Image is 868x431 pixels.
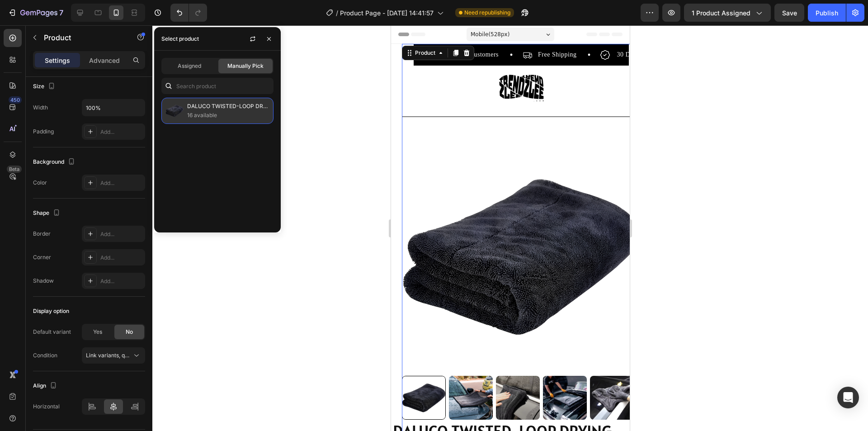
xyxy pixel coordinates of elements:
[89,56,120,65] p: Advanced
[684,4,771,22] button: 1 product assigned
[59,7,63,18] p: 7
[22,24,46,32] div: Product
[100,277,143,285] div: Add...
[33,380,59,392] div: Align
[187,102,269,111] p: DALUCO TWISTED-LOOP DRYING TOWEL
[86,352,219,359] span: Link variants, quantity <br> between same products
[227,62,264,70] span: Manually Pick
[7,166,22,173] div: Beta
[33,253,51,261] div: Corner
[100,179,143,187] div: Add...
[161,35,199,43] div: Select product
[108,40,153,85] img: gempages_578022134127788818-4e36f923-6e6c-421f-9b08-f6fc24c75996.png
[33,351,57,360] div: Condition
[187,111,269,120] p: 16 available
[774,4,804,22] button: Save
[126,328,133,336] span: No
[161,78,274,94] input: Search in Settings & Advanced
[100,128,143,136] div: Add...
[33,104,48,112] div: Width
[178,62,201,70] span: Assigned
[4,4,67,22] button: 7
[464,9,510,17] span: Need republishing
[33,328,71,336] div: Default variant
[100,254,143,262] div: Add...
[100,230,143,238] div: Add...
[45,56,70,65] p: Settings
[82,347,145,364] button: Link variants, quantity <br> between same products
[33,403,60,411] div: Horizontal
[33,128,54,136] div: Padding
[33,156,77,168] div: Background
[226,25,275,33] p: 30 Day Guarantee
[33,230,51,238] div: Border
[93,328,102,336] span: Yes
[692,8,750,18] span: 1 product assigned
[33,277,54,285] div: Shadow
[170,4,207,22] div: Undo/Redo
[9,96,22,104] div: 450
[837,387,859,408] div: Open Intercom Messenger
[340,8,434,18] span: Product Page - [DATE] 14:41:57
[391,25,630,431] iframe: To enrich screen reader interactions, please activate Accessibility in Grammarly extension settings
[44,32,121,43] p: Product
[33,81,57,93] div: Size
[33,207,62,219] div: Shape
[33,179,47,187] div: Color
[808,4,846,22] button: Publish
[782,9,797,17] span: Save
[33,307,69,315] div: Display option
[816,8,838,18] div: Publish
[336,8,338,18] span: /
[82,99,145,116] input: Auto
[165,102,184,120] img: collections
